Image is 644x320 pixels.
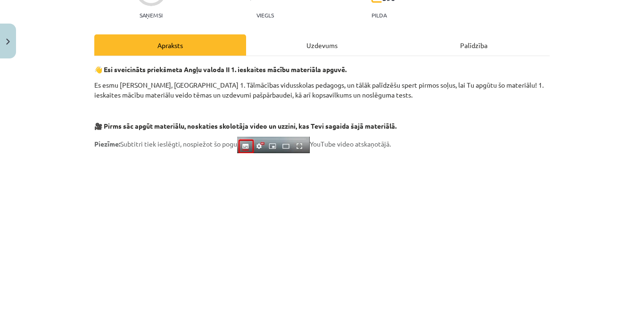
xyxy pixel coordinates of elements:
p: Saņemsi [136,12,166,18]
p: Viegls [256,12,274,18]
div: Uzdevums [246,34,398,56]
strong: Piezīme: [94,139,120,148]
p: pilda [372,12,387,18]
strong: 👋 Esi sveicināts priekšmeta Angļu valoda II 1. ieskaites mācību materiāla apguvē. [94,65,347,74]
img: icon-close-lesson-0947bae3869378f0d4975bcd49f059093ad1ed9edebbc8119c70593378902aed.svg [6,39,10,45]
strong: 🎥 Pirms sāc apgūt materiālu, noskaties skolotāja video un uzzini, kas Tevi sagaida šajā materiālā. [94,122,396,130]
span: Subtitri tiek ieslēgti, nospiežot šo pogu YouTube video atskaņotājā. [94,139,391,148]
p: Es esmu [PERSON_NAME], [GEOGRAPHIC_DATA] 1. Tālmācības vidusskolas pedagogs, un tālāk palīdzēšu s... [94,80,550,100]
div: Apraksts [94,34,246,56]
div: Palīdzība [398,34,550,56]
